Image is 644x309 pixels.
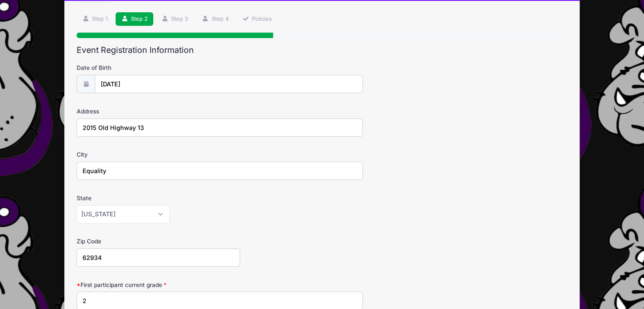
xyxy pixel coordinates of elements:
[77,194,240,202] label: State
[237,12,277,26] a: Policies
[77,150,240,159] label: City
[77,12,113,26] a: Step 1
[116,12,153,26] a: Step 2
[77,237,240,246] label: Zip Code
[196,12,234,26] a: Step 4
[77,281,240,289] label: First participant current grade
[77,248,240,267] input: xxxxx
[156,12,194,26] a: Step 3
[77,63,240,72] label: Date of Birth
[95,75,363,93] input: mm/dd/yyyy
[77,107,240,116] label: Address
[77,45,567,55] h2: Event Registration Information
